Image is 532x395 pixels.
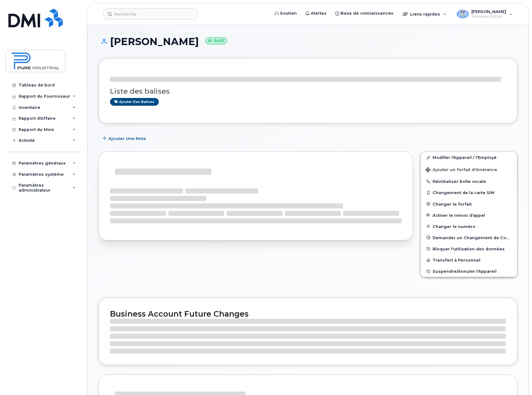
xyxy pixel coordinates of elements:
span: Activer le renvoi d'appel [433,213,485,217]
span: Suspendre/Annuler l'Appareil [433,269,497,274]
button: Changer le numéro [421,221,517,232]
small: Actif [205,37,227,44]
button: Activer le renvoi d'appel [421,210,517,221]
button: Changement de la carte SIM [421,187,517,198]
a: Ajouter des balises [110,98,159,106]
button: Réinitialiser boîte vocale [421,176,517,187]
button: Ajouter un forfait d’itinérance [421,163,517,176]
span: Changer le forfait [433,202,472,206]
h3: Liste des balises [110,87,506,95]
span: Ajouter un forfait d’itinérance [426,167,497,173]
h2: Business Account Future Changes [110,309,506,318]
button: Suspendre/Annuler l'Appareil [421,266,517,277]
a: Modifier l'Appareil / l'Employé [421,152,517,163]
h1: [PERSON_NAME] [99,36,517,47]
button: Changer le forfait [421,198,517,210]
button: Transfert à Personnel [421,254,517,266]
button: Bloquer l'utilisation des données [421,243,517,254]
button: Demander un Changement de Compte [421,232,517,243]
button: Ajouter une Note [99,133,151,144]
span: Ajouter une Note [108,136,146,142]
